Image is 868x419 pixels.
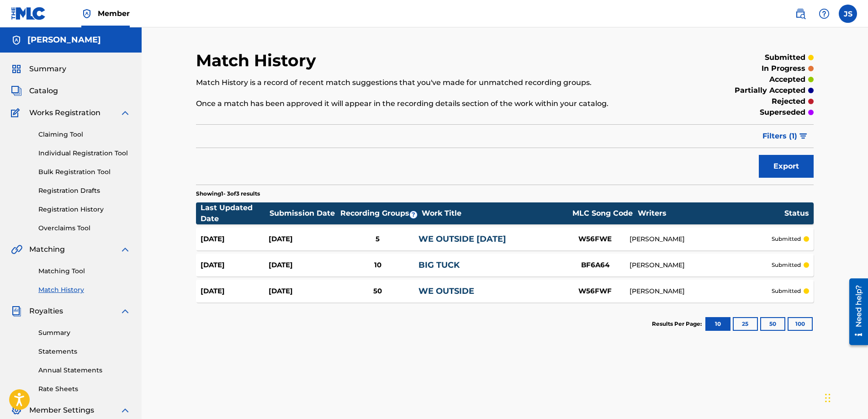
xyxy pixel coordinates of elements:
[772,235,801,243] p: submitted
[337,260,418,270] div: 10
[38,285,131,295] a: Match History
[757,125,814,148] button: Filters (1)
[422,208,568,219] div: Work Title
[120,244,131,255] img: expand
[29,107,101,118] span: Works Registration
[196,77,672,88] p: Match History is a record of recent match suggestions that you've made for unmatched recording gr...
[196,190,260,198] p: Showing 1 - 3 of 3 results
[38,167,131,177] a: Bulk Registration Tool
[568,208,637,219] div: MLC Song Code
[705,317,730,331] button: 10
[38,149,131,158] a: Individual Registration Tool
[196,98,672,109] p: Once a match has been approved it will appear in the recording details section of the work within...
[819,8,830,19] img: help
[791,5,810,23] a: Public Search
[11,244,22,255] img: Matching
[201,202,269,224] div: Last Updated Date
[38,347,131,356] a: Statements
[27,35,101,45] h5: Jonathan sipp
[561,234,630,244] div: W56FWE
[825,384,831,412] div: Drag
[269,234,337,244] div: [DATE]
[11,85,58,96] a: CatalogCatalog
[38,266,131,276] a: Matching Tool
[784,208,809,219] div: Status
[196,50,321,71] h2: Match History
[337,286,418,297] div: 50
[120,306,131,317] img: expand
[337,234,418,244] div: 5
[735,85,805,96] p: partially accepted
[11,35,22,46] img: Accounts
[201,286,269,297] div: [DATE]
[418,286,474,296] a: WE OUTSIDE
[839,5,857,23] div: User Menu
[29,64,66,74] span: Summary
[29,405,94,416] span: Member Settings
[120,107,131,118] img: expand
[418,234,506,244] a: WE OUTSIDE [DATE]
[630,260,772,270] div: [PERSON_NAME]
[11,85,22,96] img: Catalog
[269,260,337,270] div: [DATE]
[760,107,805,118] p: superseded
[38,130,131,139] a: Claiming Tool
[410,211,417,218] span: ?
[561,286,630,297] div: W56FWF
[269,286,337,297] div: [DATE]
[772,261,801,269] p: submitted
[638,208,784,219] div: Writers
[29,306,63,317] span: Royalties
[842,272,868,350] iframe: Resource Center
[765,52,805,63] p: submitted
[733,317,758,331] button: 25
[120,405,131,416] img: expand
[788,317,813,331] button: 100
[772,96,805,107] p: rejected
[29,244,65,255] span: Matching
[11,107,23,118] img: Works Registration
[201,234,269,244] div: [DATE]
[762,131,797,142] span: Filters ( 1 )
[339,208,421,219] div: Recording Groups
[561,260,630,270] div: BF6A64
[38,186,131,196] a: Registration Drafts
[815,5,833,23] div: Help
[38,366,131,375] a: Annual Statements
[652,320,704,328] p: Results Per Page:
[29,85,58,96] span: Catalog
[81,8,92,19] img: Top Rightsholder
[799,133,807,139] img: filter
[759,155,814,178] button: Export
[772,287,801,295] p: submitted
[762,63,805,74] p: in progress
[630,286,772,296] div: [PERSON_NAME]
[11,64,22,74] img: Summary
[418,260,460,270] a: BIG TUCK
[769,74,805,85] p: accepted
[822,375,868,419] iframe: Chat Widget
[270,208,338,219] div: Submission Date
[98,8,130,19] span: Member
[38,223,131,233] a: Overclaims Tool
[760,317,785,331] button: 50
[38,384,131,394] a: Rate Sheets
[630,234,772,244] div: [PERSON_NAME]
[11,64,66,74] a: SummarySummary
[38,205,131,214] a: Registration History
[11,306,22,317] img: Royalties
[38,328,131,338] a: Summary
[795,8,806,19] img: search
[11,7,46,20] img: MLC Logo
[11,405,22,416] img: Member Settings
[201,260,269,270] div: [DATE]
